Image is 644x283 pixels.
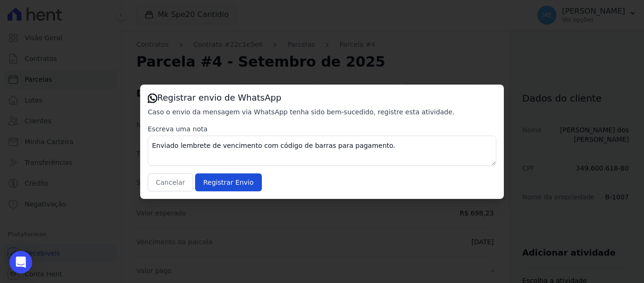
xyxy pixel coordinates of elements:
[148,92,496,103] h3: Registrar envio de WhatsApp
[148,173,193,191] button: Cancelar
[9,251,32,274] div: Open Intercom Messenger
[148,124,496,134] label: Escreva uma nota
[195,173,261,191] input: Registrar Envio
[148,107,496,117] p: Caso o envio da mensagem via WhatsApp tenha sido bem-sucedido, registre esta atividade.
[148,136,496,166] textarea: Enviado lembrete de vencimento com código de barras para pagamento.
